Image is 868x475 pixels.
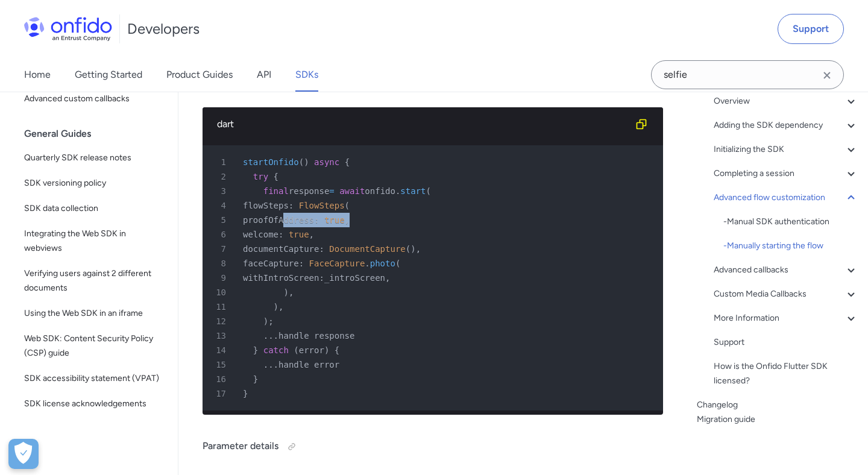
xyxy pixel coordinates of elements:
[263,360,268,370] span: .
[299,201,345,210] span: FlowSteps
[24,92,163,106] span: Advanced custom callbacks
[207,343,234,357] span: 14
[243,244,319,254] span: documentCapture
[714,94,858,109] div: Overview
[243,259,299,268] span: faceCapture
[24,151,163,165] span: Quarterly SDK release notes
[345,215,350,225] span: ,
[714,311,858,326] div: More Information
[309,230,314,239] span: ,
[207,198,234,213] span: 4
[19,146,168,170] a: Quarterly SDK release notes
[406,244,410,254] span: (
[339,186,365,196] span: await
[19,327,168,365] a: Web SDK: Content Security Policy (CSP) guide
[400,186,426,196] span: start
[651,60,844,89] input: Onfido search input field
[324,215,345,225] span: true
[8,439,39,469] button: Open Preferences
[253,172,268,181] span: try
[243,230,278,239] span: welcome
[295,58,318,92] a: SDKs
[8,439,39,469] div: Cookie Preferences
[345,157,350,167] span: {
[243,273,319,283] span: withIntroScreen
[385,273,390,283] span: ,
[714,263,858,277] div: Advanced callbacks
[24,306,163,321] span: Using the Web SDK in an iframe
[207,329,234,343] span: 13
[263,331,268,341] span: .
[309,259,365,268] span: FaceCapture
[289,201,294,210] span: :
[19,392,168,416] a: SDK license acknowledgements
[278,331,354,341] span: handle response
[24,17,112,41] img: Onfido Logo
[24,122,173,146] div: General Guides
[268,331,273,341] span: .
[278,302,283,312] span: ,
[24,371,163,386] span: SDK accessibility statement (VPAT)
[426,186,431,196] span: (
[263,186,289,196] span: final
[19,197,168,221] a: SDK data collection
[203,437,663,456] h4: Parameter details
[207,300,234,314] span: 11
[24,332,163,360] span: Web SDK: Content Security Policy (CSP) guide
[207,184,234,198] span: 3
[714,190,858,205] a: Advanced flow customization
[304,157,309,167] span: )
[714,142,858,157] div: Initializing the SDK
[319,244,324,254] span: :
[365,186,395,196] span: onfido
[714,166,858,181] a: Completing a session
[253,374,258,384] span: }
[629,112,653,136] button: Copy code snippet button
[416,244,421,254] span: ,
[319,273,324,283] span: :
[697,398,858,412] a: Changelog
[778,14,844,44] a: Support
[19,301,168,326] a: Using the Web SDK in an iframe
[365,259,370,268] span: .
[714,359,858,388] a: How is the Onfido Flutter SDK licensed?
[24,266,163,295] span: Verifying users against 2 different documents
[278,230,283,239] span: :
[294,345,298,355] span: (
[274,331,278,341] span: .
[324,273,385,283] span: _introScreen
[207,213,234,227] span: 5
[207,314,234,329] span: 12
[253,345,258,355] span: }
[207,372,234,386] span: 16
[274,302,278,312] span: )
[24,176,163,190] span: SDK versioning policy
[207,155,234,169] span: 1
[207,386,234,401] span: 17
[166,58,233,92] a: Product Guides
[263,316,268,326] span: )
[714,335,858,350] a: Support
[19,222,168,260] a: Integrating the Web SDK in webviews
[370,259,395,268] span: photo
[714,118,858,133] a: Adding the SDK dependency
[820,68,834,83] svg: Clear search field button
[299,157,304,167] span: (
[207,271,234,285] span: 9
[19,87,168,111] a: Advanced custom callbacks
[395,259,400,268] span: (
[243,157,299,167] span: startOnfido
[283,288,288,297] span: )
[697,412,858,427] a: Migration guide
[723,215,858,229] div: - Manual SDK authentication
[289,230,309,239] span: true
[314,157,339,167] span: async
[314,215,319,225] span: :
[24,227,163,256] span: Integrating the Web SDK in webviews
[278,360,339,370] span: handle error
[24,201,163,216] span: SDK data collection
